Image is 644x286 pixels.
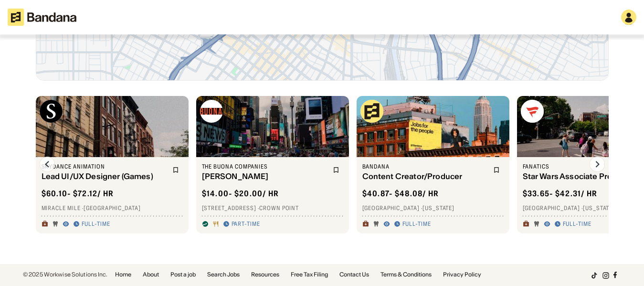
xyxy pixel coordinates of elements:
[443,272,481,277] a: Privacy Policy
[357,96,509,233] a: Bandana logoBandanaContent Creator/Producer$40.87- $48.08/ hr[GEOGRAPHIC_DATA] ·[US_STATE]Full-time
[232,220,261,228] div: Part-time
[202,172,327,181] div: [PERSON_NAME]
[42,204,183,212] div: Miracle Mile · [GEOGRAPHIC_DATA]
[207,272,240,277] a: Search Jobs
[82,220,111,228] div: Full-time
[42,189,114,199] div: $ 60.10 - $72.12 / hr
[523,189,598,199] div: $ 33.65 - $42.31 / hr
[362,204,504,212] div: [GEOGRAPHIC_DATA] · [US_STATE]
[360,100,383,123] img: Bandana logo
[362,163,487,170] div: Bandana
[115,272,131,277] a: Home
[36,96,189,233] a: Skydance Animation logoSkydance AnimationLead UI/UX Designer (Games)$60.10- $72.12/ hrMiracle Mil...
[196,96,349,233] a: The Buona Companies logoThe Buona Companies[PERSON_NAME]$14.00- $20.00/ hr[STREET_ADDRESS] ·Crown...
[563,220,592,228] div: Full-time
[143,272,159,277] a: About
[291,272,328,277] a: Free Tax Filing
[23,272,107,277] div: © 2025 Workwise Solutions Inc.
[402,220,432,228] div: Full-time
[42,172,167,181] div: Lead UI/UX Designer (Games)
[251,272,279,277] a: Resources
[200,100,223,123] img: The Buona Companies logo
[170,272,196,277] a: Post a job
[380,272,432,277] a: Terms & Conditions
[42,163,167,170] div: Skydance Animation
[8,9,76,26] img: Bandana logotype
[339,272,369,277] a: Contact Us
[362,172,487,181] div: Content Creator/Producer
[202,189,279,199] div: $ 14.00 - $20.00 / hr
[40,157,55,172] img: Left Arrow
[521,100,544,123] img: Fanatics logo
[590,157,605,172] img: Right Arrow
[202,163,327,170] div: The Buona Companies
[362,189,439,199] div: $ 40.87 - $48.08 / hr
[40,100,63,123] img: Skydance Animation logo
[202,204,343,212] div: [STREET_ADDRESS] · Crown Point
